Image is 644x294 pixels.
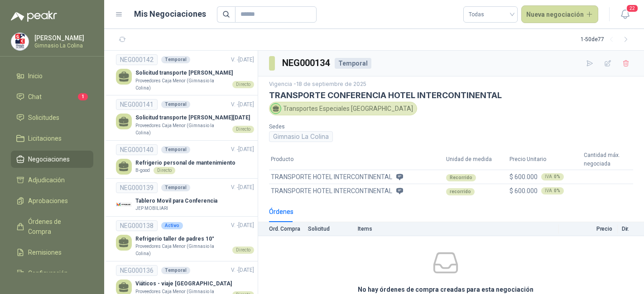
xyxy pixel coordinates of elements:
button: 22 [617,6,633,23]
span: Solicitudes [28,113,59,123]
a: Adjudicación [11,171,93,189]
a: Aprobaciones [11,192,93,209]
p: Tablero Movil para Conferencia [135,197,217,205]
th: Dir. [618,222,644,236]
div: Órdenes [269,207,293,217]
span: 1 [78,93,88,100]
img: Logo peakr [11,11,57,22]
span: Órdenes de Compra [28,217,85,237]
p: Solicitud transporte [PERSON_NAME][DATE] [135,114,254,122]
a: NEG000138ActivoV. -[DATE] Refrigerio taller de padres 10°Proveedores Caja Menor (Gimnasio la Coli... [116,220,254,257]
div: Temporal [161,184,190,191]
span: V. - [DATE] [231,267,254,273]
p: Proveedores Caja Menor (Gimnasio la Colina) [135,77,229,91]
div: IVA [541,173,564,180]
span: Inicio [28,71,43,81]
th: Cantidad máx. negociada [582,149,633,170]
th: Producto [269,149,444,170]
p: Proveedores Caja Menor (Gimnasio la Colina) [135,243,229,257]
p: JEP MOBILIARI [135,205,168,212]
span: V. - [DATE] [231,222,254,228]
p: Refrigerio personal de mantenimiento [135,159,235,167]
span: Adjudicación [28,175,65,185]
div: NEG000139 [116,182,158,193]
div: Activo [161,222,183,229]
a: NEG000139TemporalV. -[DATE] Company LogoTablero Movil para ConferenciaJEP MOBILIARI [116,182,254,213]
a: Chat1 [11,88,93,105]
div: NEG000142 [116,54,158,65]
span: TRANSPORTE HOTEL INTERCONTINENTAL [271,186,392,196]
span: TRANSPORTE HOTEL INTERCONTINENTAL [271,172,392,182]
span: Todas [469,8,512,21]
span: 22 [626,4,639,13]
div: NEG000136 [116,265,158,276]
th: Unidad de medida [444,149,508,170]
b: 0 % [554,189,560,193]
div: IVA [541,187,564,194]
div: 1 - 50 de 77 [581,33,633,47]
th: Ord. Compra [258,222,308,236]
button: Nueva negociación [521,5,599,24]
th: Precio [559,222,618,236]
p: B-good [135,167,150,174]
p: Gimnasio La Colina [34,43,91,48]
div: Directo [232,81,254,88]
a: Órdenes de Compra [11,213,93,240]
th: Solicitud [308,222,358,236]
th: Precio Unitario [508,149,582,170]
span: $ 600.000 [509,173,538,180]
a: Remisiones [11,244,93,261]
th: Items [358,222,559,236]
h3: TRANSPORTE CONFERENCIA HOTEL INTERCONTINENTAL [269,90,633,100]
div: Gimnasio La Colina [269,131,333,142]
img: Company Logo [11,33,29,50]
span: Chat [28,92,42,102]
p: Viáticos - viaje [GEOGRAPHIC_DATA] [135,280,254,288]
a: NEG000140TemporalV. -[DATE] Refrigerio personal de mantenimientoB-goodDirecto [116,144,254,175]
span: V. - [DATE] [231,57,254,63]
div: Temporal [161,267,190,274]
a: NEG000142TemporalV. -[DATE] Solicitud transporte [PERSON_NAME]Proveedores Caja Menor (Gimnasio la... [116,54,254,91]
div: Transportes Especiales [GEOGRAPHIC_DATA] [269,102,417,115]
span: Negociaciones [28,154,70,164]
span: Licitaciones [28,133,62,143]
a: Licitaciones [11,130,93,147]
div: Recorrido [446,174,476,181]
div: Directo [232,126,254,133]
span: Remisiones [28,247,62,257]
span: V. - [DATE] [231,146,254,152]
span: V. - [DATE] [231,184,254,190]
div: NEG000138 [116,220,158,231]
div: Temporal [161,101,190,108]
div: Directo [154,167,175,174]
img: Company Logo [116,197,132,213]
div: Temporal [161,146,190,153]
p: [PERSON_NAME] [34,35,91,41]
p: Refrigerio taller de padres 10° [135,235,254,243]
h3: NEG000134 [282,56,331,70]
a: Configuración [11,265,93,282]
p: Proveedores Caja Menor (Gimnasio la Colina) [135,122,229,136]
p: Vigencia - 18 de septiembre de 2025 [269,80,633,89]
span: Aprobaciones [28,196,68,206]
a: Negociaciones [11,151,93,168]
div: Temporal [161,56,190,63]
h1: Mis Negociaciones [134,8,206,20]
p: Solicitud transporte [PERSON_NAME] [135,69,254,77]
a: Inicio [11,67,93,85]
div: Directo [232,247,254,254]
a: Solicitudes [11,109,93,126]
span: Configuración [28,268,68,278]
div: NEG000140 [116,144,158,155]
div: NEG000141 [116,99,158,110]
div: recorrido [446,188,475,195]
p: Sedes [269,123,447,131]
span: $ 600.000 [509,187,538,194]
div: Temporal [335,58,371,69]
span: V. - [DATE] [231,101,254,108]
a: NEG000141TemporalV. -[DATE] Solicitud transporte [PERSON_NAME][DATE]Proveedores Caja Menor (Gimna... [116,99,254,136]
b: 0 % [554,175,560,179]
